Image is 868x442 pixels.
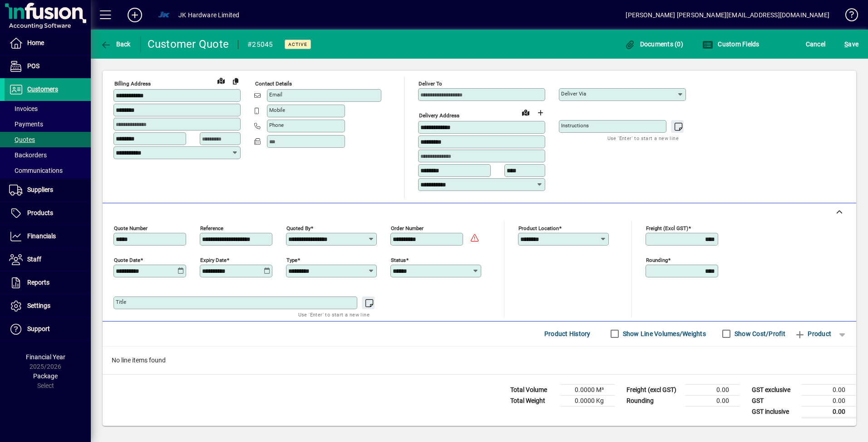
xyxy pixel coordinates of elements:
span: Products [27,209,53,216]
span: Home [27,39,44,46]
td: 0.00 [686,384,740,395]
div: Customer Quote [148,37,229,51]
span: Product [794,326,831,341]
mat-label: Quoted by [286,225,311,231]
span: Product History [544,326,591,341]
button: Add [120,7,149,23]
button: Copy to Delivery address [228,74,243,88]
mat-label: Email [269,91,282,98]
mat-label: Product location [518,225,559,231]
a: Payments [5,116,91,132]
td: 0.00 [802,395,856,406]
button: Profile [149,7,178,23]
span: Payments [9,121,43,128]
mat-label: Reference [200,225,223,231]
mat-label: Title [116,299,126,305]
span: Invoices [9,105,38,112]
span: Support [27,325,50,332]
span: Reports [27,279,49,286]
mat-label: Instructions [561,122,589,129]
button: Choose address [533,105,547,120]
a: Backorders [5,147,91,163]
span: Cancel [806,37,826,51]
mat-label: Phone [269,122,284,128]
mat-label: Status [391,256,406,263]
span: POS [27,62,39,70]
td: 0.0000 M³ [560,384,615,395]
div: JK Hardware Limited [178,8,239,22]
mat-hint: Use 'Enter' to start a new line [607,133,679,143]
span: Staff [27,256,41,263]
a: Financials [5,225,91,248]
mat-label: Quote date [114,256,140,263]
a: Knowledge Base [838,2,857,31]
mat-label: Freight (excl GST) [646,225,688,231]
a: Settings [5,295,91,317]
app-page-header-button: Back [91,36,141,52]
td: 0.0000 Kg [560,395,615,406]
div: No line items found [103,347,856,374]
span: Package [33,372,58,380]
td: GST [747,395,802,406]
a: Invoices [5,101,91,116]
label: Show Cost/Profit [733,329,785,338]
span: Financials [27,232,56,240]
button: Product [790,326,836,342]
td: Freight (excl GST) [622,384,686,395]
span: Quotes [9,136,35,143]
mat-label: Order number [391,225,424,231]
span: S [844,40,848,48]
span: ave [844,37,858,51]
button: Cancel [804,36,828,52]
a: Home [5,32,91,55]
mat-label: Type [286,256,297,263]
mat-hint: Use 'Enter' to start a new line [298,309,370,320]
a: Communications [5,163,91,178]
mat-label: Expiry date [200,256,227,263]
td: Total Weight [506,395,560,406]
td: GST exclusive [747,384,802,395]
span: Custom Fields [702,40,759,48]
span: Backorders [9,151,47,159]
mat-label: Quote number [114,225,148,231]
td: Total Volume [506,384,560,395]
a: Staff [5,248,91,271]
a: Suppliers [5,179,91,201]
mat-label: Rounding [646,256,668,263]
a: POS [5,55,91,78]
span: Documents (0) [624,40,683,48]
td: 0.00 [686,395,740,406]
td: GST inclusive [747,406,802,417]
td: 0.00 [802,384,856,395]
a: Products [5,202,91,225]
button: Save [842,36,861,52]
span: Financial Year [26,353,65,361]
td: Rounding [622,395,686,406]
span: Suppliers [27,186,53,193]
label: Show Line Volumes/Weights [621,329,706,338]
span: Customers [27,85,58,93]
a: Support [5,318,91,341]
a: Reports [5,271,91,294]
a: View on map [518,105,533,120]
a: View on map [214,73,228,88]
button: Documents (0) [622,36,686,52]
mat-label: Deliver To [419,80,442,87]
div: #25045 [247,37,273,52]
a: Quotes [5,132,91,147]
button: Product History [541,326,594,342]
mat-label: Mobile [269,107,285,113]
button: Custom Fields [700,36,762,52]
span: Settings [27,302,50,309]
td: 0.00 [802,406,856,417]
div: [PERSON_NAME] [PERSON_NAME][EMAIL_ADDRESS][DOMAIN_NAME] [626,8,829,22]
span: Back [100,40,131,48]
button: Back [98,36,133,52]
mat-label: Deliver via [561,90,586,97]
span: Communications [9,167,63,174]
span: Active [288,41,307,47]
